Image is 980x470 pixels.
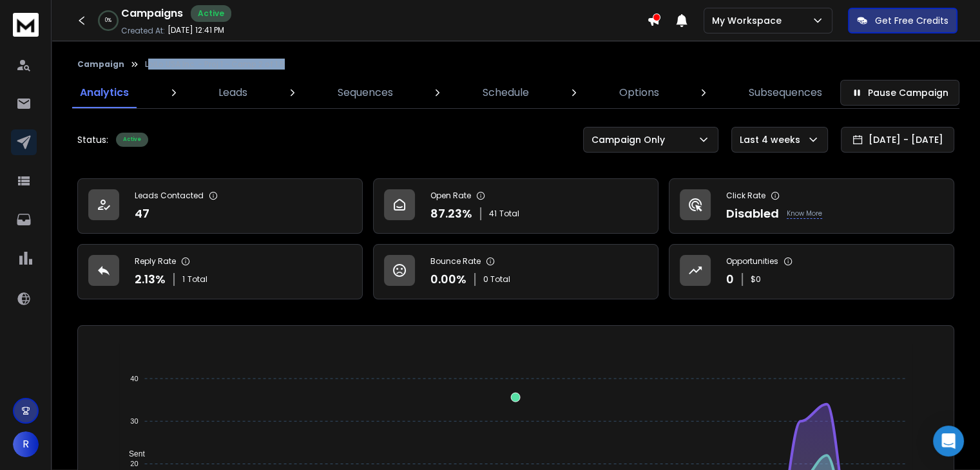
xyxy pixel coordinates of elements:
p: Options [619,85,659,100]
div: Active [116,133,148,147]
a: Opportunities0$0 [669,244,954,299]
a: Leads [211,77,255,108]
div: Open Intercom Messenger [933,426,964,456]
button: R [13,431,39,457]
a: Schedule [475,77,537,108]
a: Bounce Rate0.00%0 Total [373,244,658,299]
p: Open Rate [430,191,471,201]
span: 1 [182,274,185,285]
tspan: 20 [131,460,139,467]
p: Analytics [80,85,129,100]
a: Reply Rate2.13%1Total [77,244,363,299]
p: Know More [787,209,822,219]
tspan: 30 [131,417,139,425]
p: 0 [726,270,734,288]
p: 47 [135,205,149,223]
p: Leads [218,85,247,100]
a: Sequences [330,77,401,108]
a: Open Rate87.23%41Total [373,178,658,234]
span: 41 [489,209,497,219]
a: Subsequences [741,77,830,108]
a: Click RateDisabledKnow More [669,178,954,234]
p: Get Free Credits [875,14,948,27]
p: 0.00 % [430,270,466,288]
p: Leads Contacted [135,191,204,201]
a: Options [611,77,667,108]
p: Created At: [121,26,165,36]
p: 87.23 % [430,205,472,223]
span: Sent [119,449,145,458]
button: Get Free Credits [848,8,957,33]
p: Click Rate [726,191,765,201]
button: Campaign [77,59,124,70]
span: Total [499,209,519,219]
p: LoiLo USA Inc. - Proj 1 - Camp 2 of 1.5 [145,59,285,70]
p: 0 Total [483,274,510,285]
p: Schedule [483,85,529,100]
p: Subsequences [749,85,822,100]
a: Leads Contacted47 [77,178,363,234]
p: $ 0 [751,274,761,285]
p: [DATE] 12:41 PM [168,25,224,35]
p: Last 4 weeks [740,133,805,146]
tspan: 40 [131,375,139,382]
p: 0 % [105,17,111,24]
p: Status: [77,133,108,146]
p: Bounce Rate [430,256,481,267]
p: Opportunities [726,256,778,267]
h1: Campaigns [121,6,183,21]
img: logo [13,13,39,37]
a: Analytics [72,77,137,108]
button: [DATE] - [DATE] [841,127,954,153]
span: Total [187,274,207,285]
p: Disabled [726,205,779,223]
button: Pause Campaign [840,80,959,106]
p: 2.13 % [135,270,166,288]
div: Active [191,5,231,22]
p: Campaign Only [591,133,670,146]
p: Reply Rate [135,256,176,267]
p: My Workspace [712,14,787,27]
p: Sequences [338,85,393,100]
